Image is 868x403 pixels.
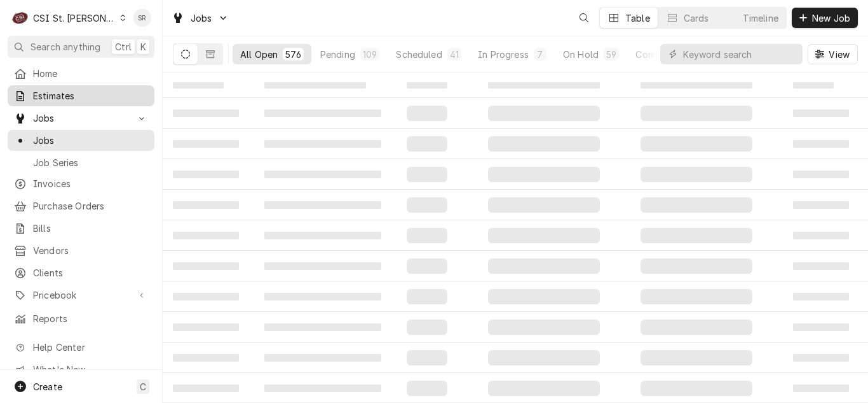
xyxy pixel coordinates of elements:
a: Clients [8,262,154,283]
span: Create [33,381,62,392]
span: ‌ [793,293,849,300]
a: Go to Jobs [8,108,154,129]
span: Pricebook [33,288,129,302]
span: ‌ [488,136,600,152]
span: ‌ [488,167,600,182]
a: Jobs [8,130,154,151]
a: Home [8,63,154,84]
span: ‌ [173,140,239,148]
span: ‌ [264,354,381,362]
span: K [140,40,146,53]
span: ‌ [264,232,381,239]
span: ‌ [641,320,752,335]
div: Timeline [743,11,778,25]
span: ‌ [641,381,752,396]
span: ‌ [173,110,239,117]
span: ‌ [264,110,381,117]
span: ‌ [407,167,447,182]
div: CSI St. [PERSON_NAME] [33,11,116,25]
span: ‌ [793,323,849,331]
span: Reports [33,312,148,325]
span: What's New [33,363,147,376]
a: Reports [8,308,154,329]
div: Cards [684,11,709,25]
table: All Open Jobs List Loading [163,73,868,403]
span: New Job [810,11,853,25]
span: ‌ [793,140,849,148]
span: C [140,380,146,393]
div: On Hold [563,48,599,61]
div: Completed [635,48,683,61]
span: ‌ [488,228,600,243]
span: ‌ [173,262,239,270]
span: ‌ [488,381,600,396]
div: Table [625,11,650,25]
span: Jobs [191,11,212,25]
a: Purchase Orders [8,195,154,216]
span: Invoices [33,177,148,190]
span: ‌ [793,201,849,209]
span: ‌ [264,385,381,392]
span: ‌ [641,289,752,304]
span: ‌ [264,323,381,331]
span: Help Center [33,341,147,354]
span: ‌ [793,82,834,88]
span: ‌ [641,167,752,182]
div: Stephani Roth's Avatar [133,9,151,27]
div: Pending [320,48,355,61]
div: SR [133,9,151,27]
span: ‌ [173,232,239,239]
span: ‌ [173,293,239,300]
span: ‌ [793,262,849,270]
a: Go to What's New [8,359,154,380]
span: ‌ [488,82,600,88]
a: Estimates [8,85,154,106]
a: Go to Jobs [166,8,234,29]
span: ‌ [641,228,752,243]
span: Purchase Orders [33,199,148,213]
span: ‌ [407,82,447,88]
a: Job Series [8,152,154,173]
span: ‌ [407,136,447,152]
div: All Open [240,48,278,61]
button: New Job [792,8,858,28]
span: ‌ [488,258,600,274]
span: ‌ [641,82,752,88]
a: Bills [8,218,154,239]
span: ‌ [407,197,447,213]
span: ‌ [641,136,752,152]
span: ‌ [264,82,366,88]
span: ‌ [264,262,381,270]
span: ‌ [407,320,447,335]
span: Bills [33,222,148,235]
span: ‌ [488,197,600,213]
span: ‌ [407,228,447,243]
span: ‌ [173,201,239,209]
span: ‌ [407,289,447,304]
button: View [808,44,858,64]
div: CSI St. Louis's Avatar [11,9,29,27]
input: Keyword search [683,44,796,64]
div: 41 [450,48,459,61]
span: ‌ [173,385,239,392]
div: C [11,9,29,27]
span: ‌ [793,171,849,178]
a: Go to Pricebook [8,285,154,306]
div: In Progress [478,48,529,61]
span: Ctrl [115,40,132,53]
div: Scheduled [396,48,442,61]
span: View [826,48,852,61]
div: 7 [536,48,544,61]
a: Vendors [8,240,154,261]
span: ‌ [488,289,600,304]
span: ‌ [173,82,224,88]
div: 109 [363,48,377,61]
span: ‌ [488,320,600,335]
span: Estimates [33,89,148,103]
span: ‌ [264,293,381,300]
span: ‌ [264,140,381,148]
div: 59 [606,48,616,61]
button: Search anythingCtrlK [8,36,154,58]
span: ‌ [793,232,849,239]
span: ‌ [173,354,239,362]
